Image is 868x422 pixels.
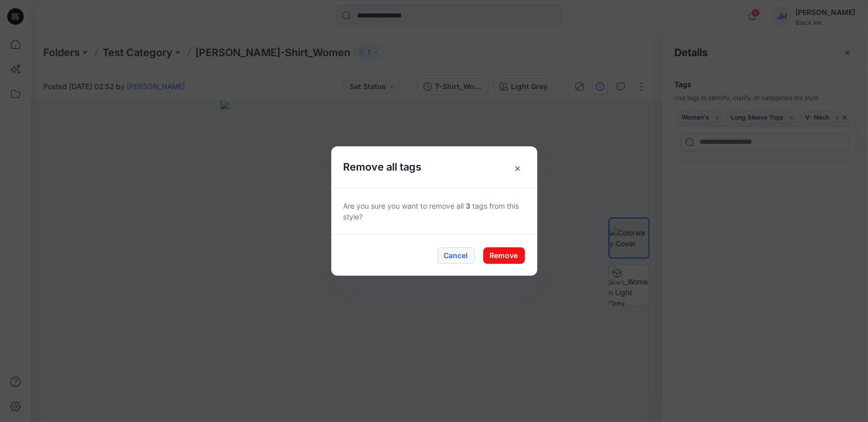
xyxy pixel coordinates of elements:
[437,247,475,264] button: Cancel
[344,201,519,221] span: Are you sure you want to remove all tags from this style?
[496,146,537,188] button: Close
[508,159,527,177] span: ×
[331,146,434,188] h5: Remove all tags
[466,201,471,210] strong: 3
[483,247,525,264] button: Remove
